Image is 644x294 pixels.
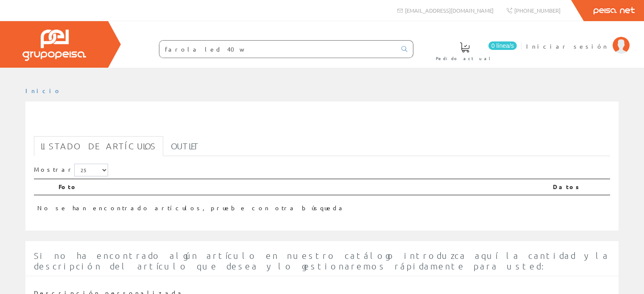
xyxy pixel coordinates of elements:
th: Datos [549,179,610,195]
img: Grupo Peisa [22,30,86,61]
a: Outlet [164,136,206,156]
select: Mostrar [74,164,108,176]
a: Listado de artículos [34,136,163,156]
a: Inicio [25,87,61,94]
span: Iniciar sesión [526,42,608,50]
span: [PHONE_NUMBER] [514,7,560,14]
span: [EMAIL_ADDRESS][DOMAIN_NAME] [405,7,493,14]
span: Pedido actual [436,54,493,63]
a: Iniciar sesión [526,35,630,43]
th: Foto [55,179,549,195]
h1: farola led 40w [34,115,610,132]
span: Si no ha encontrado algún artículo en nuestro catálogo introduzca aquí la cantidad y la descripci... [34,250,609,271]
label: Mostrar [34,164,108,176]
input: Buscar ... [159,41,396,58]
td: No se han encontrado artículos, pruebe con otra búsqueda [34,195,549,216]
span: 0 línea/s [488,41,517,50]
